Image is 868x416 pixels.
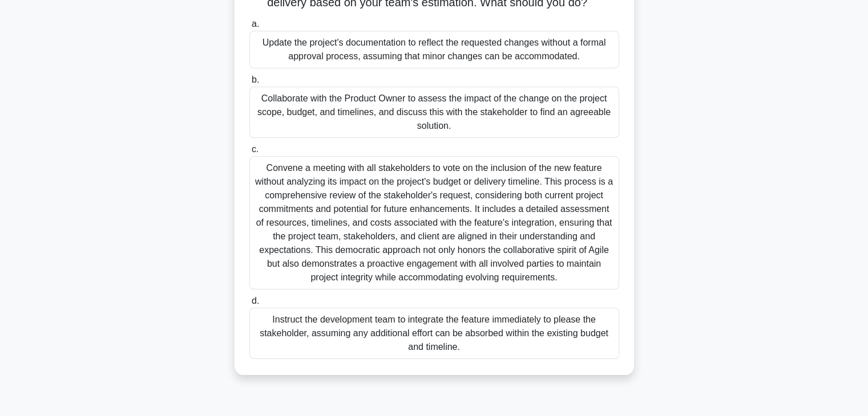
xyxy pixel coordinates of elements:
[249,308,619,359] div: Instruct the development team to integrate the feature immediately to please the stakeholder, ass...
[252,75,259,84] span: b.
[249,156,619,289] div: Convene a meeting with all stakeholders to vote on the inclusion of the new feature without analy...
[252,296,259,305] span: d.
[252,19,259,28] span: a.
[249,87,619,138] div: Collaborate with the Product Owner to assess the impact of the change on the project scope, budge...
[249,31,619,68] div: Update the project's documentation to reflect the requested changes without a formal approval pro...
[252,144,259,154] span: c.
